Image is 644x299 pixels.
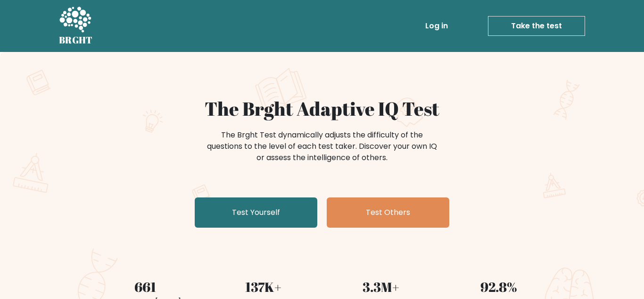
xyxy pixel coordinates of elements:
div: 661 [92,277,198,297]
div: 137K+ [210,277,316,297]
a: Log in [421,17,452,35]
a: BRGHT [59,4,93,48]
h1: The Brght Adaptive IQ Test [92,97,552,120]
div: The Brght Test dynamically adjusts the difficulty of the questions to the level of each test take... [204,129,440,163]
a: Take the test [488,16,585,36]
div: 92.8% [446,277,552,297]
a: Test Others [327,197,449,228]
a: Test Yourself [195,197,317,228]
div: 3.3M+ [328,277,434,297]
h5: BRGHT [59,34,93,46]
